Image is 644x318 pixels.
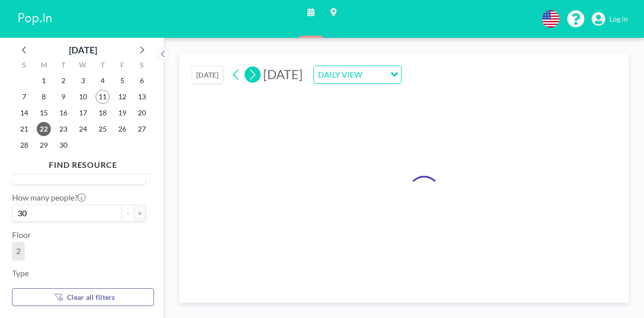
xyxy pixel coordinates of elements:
[316,68,364,81] span: DAILY VIEW
[16,9,54,29] img: organization-logo
[15,59,34,73] div: S
[135,122,149,136] span: Saturday, September 27, 2025
[263,67,303,82] span: [DATE]
[93,59,112,73] div: T
[73,59,93,73] div: W
[609,15,628,24] span: Log in
[96,90,110,104] span: Thursday, September 11, 2025
[56,122,70,136] span: Tuesday, September 23, 2025
[56,106,70,120] span: Tuesday, September 16, 2025
[365,68,384,81] input: Search for option
[54,59,73,73] div: T
[56,138,70,152] span: Tuesday, September 30, 2025
[96,122,110,136] span: Thursday, September 25, 2025
[12,193,86,203] label: How many people?
[96,106,110,120] span: Thursday, September 18, 2025
[76,106,90,120] span: Wednesday, September 17, 2025
[16,246,21,256] span: 2
[37,122,51,136] span: Monday, September 22, 2025
[592,12,628,26] a: Log in
[76,74,90,88] span: Wednesday, September 3, 2025
[135,106,149,120] span: Saturday, September 20, 2025
[314,66,401,83] div: Search for option
[17,138,31,152] span: Sunday, September 28, 2025
[37,74,51,88] span: Monday, September 1, 2025
[37,90,51,104] span: Monday, September 8, 2025
[122,205,134,222] button: -
[17,106,31,120] span: Sunday, September 14, 2025
[192,66,223,84] button: [DATE]
[67,293,115,301] span: Clear all filters
[135,90,149,104] span: Saturday, September 13, 2025
[12,230,31,240] label: Floor
[12,268,29,278] label: Type
[56,90,70,104] span: Tuesday, September 9, 2025
[112,59,132,73] div: F
[115,106,129,120] span: Friday, September 19, 2025
[115,74,129,88] span: Friday, September 5, 2025
[37,106,51,120] span: Monday, September 15, 2025
[37,138,51,152] span: Monday, September 29, 2025
[132,59,151,73] div: S
[17,122,31,136] span: Sunday, September 21, 2025
[115,122,129,136] span: Friday, September 26, 2025
[135,74,149,88] span: Saturday, September 6, 2025
[96,74,110,88] span: Thursday, September 4, 2025
[56,74,70,88] span: Tuesday, September 2, 2025
[12,288,154,306] button: Clear all filters
[12,156,154,170] h4: FIND RESOURCE
[17,90,31,104] span: Sunday, September 7, 2025
[134,205,146,222] button: +
[34,59,54,73] div: M
[76,122,90,136] span: Wednesday, September 24, 2025
[76,90,90,104] span: Wednesday, September 10, 2025
[69,43,97,57] div: [DATE]
[115,90,129,104] span: Friday, September 12, 2025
